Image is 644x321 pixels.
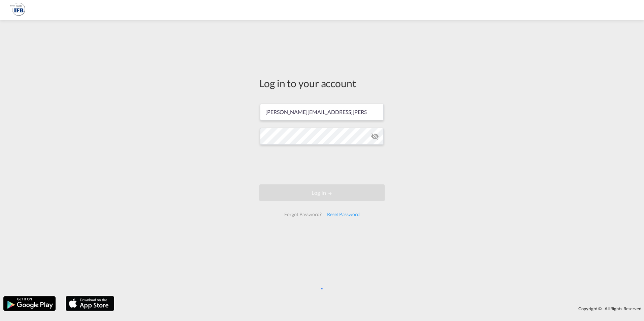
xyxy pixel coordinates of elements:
div: Reset Password [324,208,362,220]
div: Forgot Password? [282,208,324,220]
button: LOGIN [259,184,385,201]
img: google.png [3,295,56,312]
img: 1f261f00256b11eeaf3d89493e6660f9.png [10,3,25,18]
div: Log in to your account [259,76,385,90]
md-icon: icon-eye-off [371,132,379,140]
input: Enter email/phone number [260,104,384,120]
img: apple.png [65,295,115,312]
iframe: reCAPTCHA [271,151,373,178]
div: Copyright © . All Rights Reserved [118,303,644,314]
